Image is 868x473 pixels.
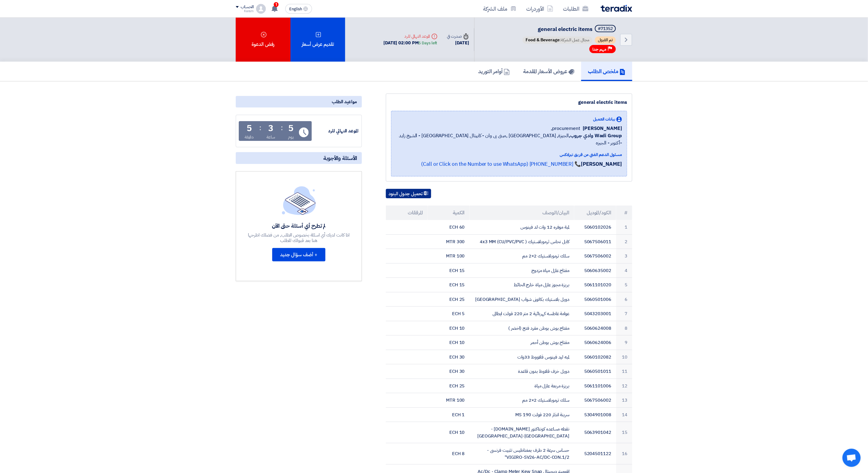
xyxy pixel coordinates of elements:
td: مفتاح بوش بوطن مفرد فتح (اخضر ) [470,321,575,335]
td: حساس سرعة 2 طرف بمغناطيس تثبيت فرنسى -VIGIRO-SV26-AC/DC-CON.1/2" [470,443,575,464]
div: 5 Days left [419,40,437,46]
td: 10 ECH [428,321,470,335]
th: # [616,206,632,220]
div: تقديم عرض أسعار [290,18,345,62]
td: 25 ECH [428,292,470,307]
span: مجال عمل الشركة: [523,36,592,44]
span: [PERSON_NAME] [583,125,622,132]
span: procurement, [551,125,580,132]
td: دويل بلاستيك بكاتونى شواب [GEOGRAPHIC_DATA] [470,292,575,307]
strong: [PERSON_NAME] [581,160,622,168]
td: 5060102026 [574,220,616,234]
td: كابل نحاس ثرموبلاستيك 4x3 MM (CU/PVC/PVC ) [470,234,575,249]
td: 100 MTR [428,249,470,264]
div: 5 [288,124,293,133]
div: : [281,122,283,133]
th: البيان/الوصف [470,206,575,220]
div: مواعيد الطلب [236,96,362,107]
td: 6 [616,292,632,307]
span: مهم جدا [592,46,606,52]
td: 9 [616,335,632,350]
td: 10 ECH [428,422,470,443]
button: تحميل جدول البنود [386,189,431,199]
div: ساعة [267,134,276,140]
td: 10 [616,350,632,364]
button: English [285,4,312,14]
span: الأسئلة والأجوبة [323,155,357,162]
a: الأوردرات [521,2,558,16]
span: English [289,7,302,11]
div: Karam [236,9,254,13]
a: عروض الأسعار المقدمة [516,62,581,81]
div: الحساب [241,5,254,10]
div: #71352 [598,27,613,31]
td: نقطه مساعده كونتاكتور [DOMAIN_NAME] - [GEOGRAPHIC_DATA]-[GEOGRAPHIC_DATA] [470,422,575,443]
div: يوم [288,134,294,140]
td: 5204501122 [574,443,616,464]
a: ملف الشركة [478,2,521,16]
div: صدرت في [447,33,469,39]
h5: ملخص الطلب [588,68,626,75]
h5: general electric items [521,25,617,33]
div: [DATE] 02:00 PM [383,39,437,46]
div: : [259,122,261,133]
div: general electric items [391,99,627,106]
div: رفض الدعوة [236,18,290,62]
div: الموعد النهائي للرد [313,128,359,134]
td: 5067506002 [574,249,616,264]
span: بيانات العميل [593,116,615,122]
td: 300 MTR [428,234,470,249]
td: مفتاح عازل مياة مزدوج [470,263,575,278]
td: 5063901042 [574,422,616,443]
td: 5060501006 [574,292,616,307]
td: عوامة غاطسه كهربائية 2 متر 220 فولت ايطالى [470,307,575,321]
td: 25 ECH [428,379,470,393]
td: 8 ECH [428,443,470,464]
button: + أضف سؤال جديد [272,248,325,261]
div: دقيقة [245,134,254,140]
td: 5061101006 [574,379,616,393]
td: 4 [616,263,632,278]
div: لم تطرح أي أسئلة حتى الآن [247,222,351,229]
td: دويل خزف قلاوظ بدون قاعدة [470,364,575,379]
td: 5 [616,278,632,292]
td: سلك ترموبلاستيك 2×2 مم [470,393,575,408]
td: 10 ECH [428,335,470,350]
div: مسئول الدعم الفني من فريق تيرادكس [396,151,622,158]
th: المرفقات [386,206,428,220]
td: 16 [616,443,632,464]
div: دردشة مفتوحة [842,449,861,467]
th: الكود/الموديل [574,206,616,220]
div: 5 [247,124,252,133]
td: 5060624006 [574,335,616,350]
td: 60 ECH [428,220,470,234]
span: Food & Beverage [526,37,560,43]
img: empty_state_list.svg [282,186,316,215]
td: 5043203001 [574,307,616,321]
td: 30 ECH [428,350,470,364]
td: لمبة موفره 12 وات لد فينوس [470,220,575,234]
td: بريزة مربعة عازل مياة [470,379,575,393]
td: 5060624008 [574,321,616,335]
td: 5060501011 [574,364,616,379]
td: 5061101020 [574,278,616,292]
th: الكمية [428,206,470,220]
span: 1 [274,2,279,7]
a: ملخص الطلب [581,62,632,81]
div: [DATE] [447,39,469,46]
td: 11 [616,364,632,379]
td: لمبه ليد فينوس قلاووظ 33وات [470,350,575,364]
td: 15 [616,422,632,443]
img: Teradix logo [601,5,632,12]
div: اذا كانت لديك أي اسئلة بخصوص الطلب, من فضلك اطرحها هنا بعد قبولك للطلب [247,232,351,243]
td: 5060635002 [574,263,616,278]
span: الجيزة, [GEOGRAPHIC_DATA] ,مبنى بى وان - كابيتال [GEOGRAPHIC_DATA] - الشيخ زايد -أكتوبر - الجيزه [396,132,622,147]
td: سلك ترموبلاستيك 2×2 مم [470,249,575,264]
span: تم القبول [595,36,616,44]
td: 12 [616,379,632,393]
h5: عروض الأسعار المقدمة [523,68,575,75]
td: 5060102082 [574,350,616,364]
td: 2 [616,234,632,249]
td: 15 ECH [428,278,470,292]
div: 3 [268,124,273,133]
